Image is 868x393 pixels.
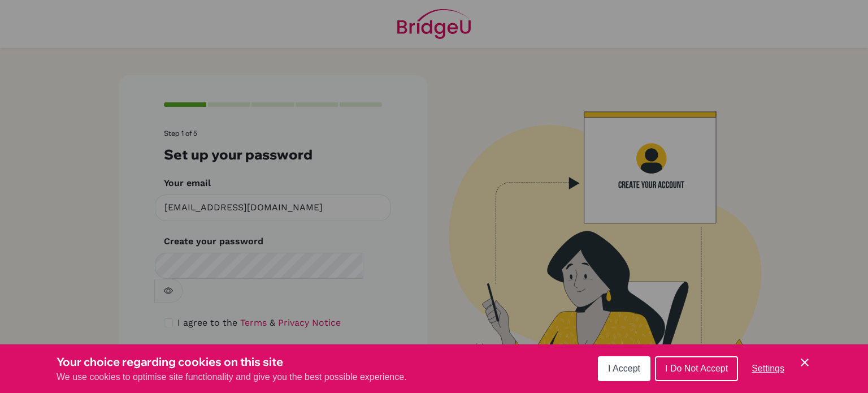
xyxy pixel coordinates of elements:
p: We use cookies to optimise site functionality and give you the best possible experience. [57,370,407,384]
button: I Do Not Accept [655,356,738,381]
button: Save and close [798,356,811,369]
h3: Your choice regarding cookies on this site [57,353,407,370]
span: I Accept [608,364,640,373]
button: I Accept [598,356,650,381]
span: I Do Not Accept [665,364,728,373]
span: Settings [752,364,784,373]
button: Settings [743,357,793,380]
